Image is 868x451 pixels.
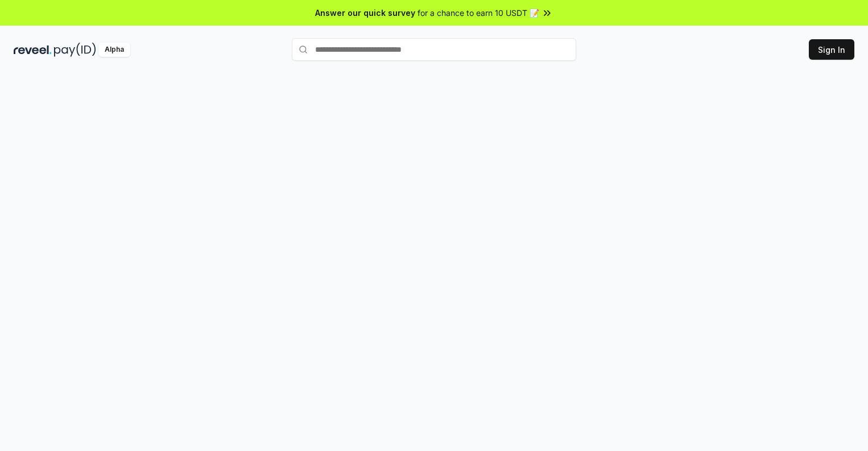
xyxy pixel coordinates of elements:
[809,39,854,60] button: Sign In
[418,7,539,19] span: for a chance to earn 10 USDT 📝
[14,43,52,57] img: reveel_dark
[315,7,415,19] span: Answer our quick survey
[54,43,96,57] img: pay_id
[98,43,130,57] div: Alpha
